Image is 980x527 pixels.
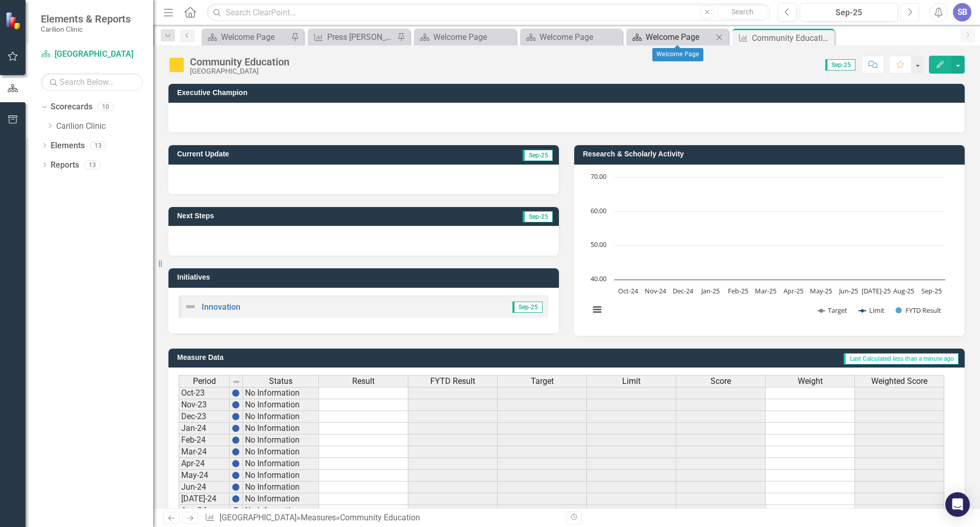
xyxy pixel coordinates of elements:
a: Elements [51,140,85,152]
img: BgCOk07PiH71IgAAAABJRU5ErkJggg== [232,389,240,397]
td: No Information [243,493,319,505]
text: Feb-25 [728,286,748,295]
td: No Information [243,411,319,423]
h3: Current Update [177,150,413,158]
td: Oct-23 [179,387,230,399]
td: [DATE]-24 [179,493,230,505]
text: Dec-24 [673,286,694,295]
div: Welcome Page [646,31,713,43]
td: Apr-24 [179,458,230,470]
div: Open Intercom Messenger [945,492,970,517]
div: Community Education [752,32,832,44]
div: [GEOGRAPHIC_DATA] [190,67,289,75]
img: 8DAGhfEEPCf229AAAAAElFTkSuQmCC [232,378,240,386]
h3: Measure Data [177,354,401,361]
h3: Research & Scholarly Activity [583,150,960,158]
img: ClearPoint Strategy [5,11,23,29]
td: May-24 [179,470,230,482]
button: Sep-25 [800,3,898,21]
img: BgCOk07PiH71IgAAAABJRU5ErkJggg== [232,483,240,491]
div: Chart. Highcharts interactive chart. [584,172,954,326]
div: Press [PERSON_NAME]: Friendliness & courtesy of care provider [327,31,395,43]
td: Nov-23 [179,399,230,411]
div: Welcome Page [652,48,703,61]
div: Sep-25 [803,7,894,19]
a: [GEOGRAPHIC_DATA] [41,49,143,60]
img: BgCOk07PiH71IgAAAABJRU5ErkJggg== [232,424,240,432]
td: Feb-24 [179,434,230,446]
div: Welcome Page [540,31,620,43]
img: BgCOk07PiH71IgAAAABJRU5ErkJggg== [232,460,240,468]
span: Limit [622,377,641,386]
td: No Information [243,434,319,446]
img: BgCOk07PiH71IgAAAABJRU5ErkJggg== [232,507,240,515]
text: Oct-24 [618,286,639,295]
span: Elements & Reports [41,13,131,25]
td: Jan-24 [179,423,230,434]
text: 40.00 [591,274,606,283]
text: Nov-24 [645,286,667,295]
a: [GEOGRAPHIC_DATA] [219,513,297,522]
td: No Information [243,505,319,517]
input: Search ClearPoint... [207,4,770,21]
span: Weighted Score [871,377,927,386]
img: Caution [168,57,185,73]
text: 70.00 [591,172,606,181]
button: View chart menu, Chart [590,303,604,317]
span: Weight [798,377,823,386]
td: No Information [243,482,319,493]
h3: Next Steps [177,212,381,220]
button: Show Target [818,306,848,315]
a: Press [PERSON_NAME]: Friendliness & courtesy of care provider [310,31,395,43]
text: 60.00 [591,206,606,215]
text: Jun-25 [838,286,858,295]
button: Show Limit [859,306,885,315]
button: Search [717,5,768,19]
span: Score [710,377,731,386]
td: Jun-24 [179,482,230,493]
div: Community Education [190,56,289,67]
td: No Information [243,470,319,482]
a: Welcome Page [416,31,513,43]
a: Welcome Page [629,31,713,43]
img: Not Defined [184,301,197,313]
span: Search [731,8,753,16]
img: BgCOk07PiH71IgAAAABJRU5ErkJggg== [232,495,240,503]
button: SB [953,3,971,21]
div: Community Education [340,513,420,522]
div: 13 [84,161,101,169]
text: Apr-25 [783,286,803,295]
text: Mar-25 [755,286,776,295]
a: Innovation [202,302,240,312]
span: Last Calculated less than a minute ago [844,353,959,364]
text: May-25 [810,286,832,295]
span: Result [352,377,375,386]
span: Sep-25 [512,302,543,313]
span: Sep-25 [523,150,553,161]
text: [DATE]-25 [862,286,891,295]
td: No Information [243,458,319,470]
img: BgCOk07PiH71IgAAAABJRU5ErkJggg== [232,471,240,479]
h3: Executive Champion [177,89,960,97]
text: Jan-25 [700,286,720,295]
td: Dec-23 [179,411,230,423]
span: Sep-25 [825,59,855,71]
text: Sep-25 [921,286,942,295]
img: BgCOk07PiH71IgAAAABJRU5ErkJggg== [232,436,240,444]
td: No Information [243,423,319,434]
svg: Interactive chart [584,172,950,326]
td: No Information [243,446,319,458]
img: BgCOk07PiH71IgAAAABJRU5ErkJggg== [232,401,240,409]
a: Welcome Page [523,31,620,43]
input: Search Below... [41,73,143,91]
img: BgCOk07PiH71IgAAAABJRU5ErkJggg== [232,413,240,421]
button: Show FYTD Result [896,306,942,315]
text: 50.00 [591,240,606,249]
span: Period [193,377,216,386]
td: Mar-24 [179,446,230,458]
div: Welcome Page [221,31,288,43]
div: 10 [97,103,114,111]
img: BgCOk07PiH71IgAAAABJRU5ErkJggg== [232,448,240,456]
span: Status [269,377,292,386]
td: No Information [243,387,319,399]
